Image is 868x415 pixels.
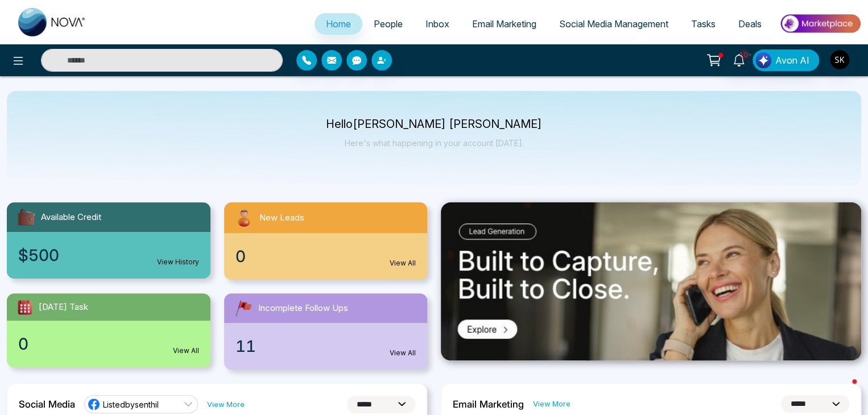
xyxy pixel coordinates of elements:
[775,53,809,67] span: Avon AI
[18,8,86,36] img: Nova CRM Logo
[259,211,304,225] span: New Leads
[472,18,536,30] span: Email Marketing
[16,298,34,316] img: todayTask.svg
[441,202,861,360] img: .
[362,13,414,35] a: People
[453,399,524,410] h2: Email Marketing
[533,399,571,409] a: View More
[779,11,861,36] img: Market-place.gif
[258,302,348,315] span: Incomplete Follow Ups
[173,346,199,356] a: View All
[235,334,256,358] span: 11
[207,399,245,410] a: View More
[548,13,680,35] a: Social Media Management
[738,18,762,30] span: Deals
[18,332,28,356] span: 0
[461,13,548,35] a: Email Marketing
[727,13,773,35] a: Deals
[691,18,716,30] span: Tasks
[414,13,461,35] a: Inbox
[425,18,449,30] span: Inbox
[326,138,542,148] p: Here's what happening in your account [DATE].
[390,348,416,358] a: View All
[753,49,819,71] button: Avon AI
[326,18,351,30] span: Home
[16,207,36,227] img: availableCredit.svg
[235,244,246,268] span: 0
[233,298,254,318] img: followUps.svg
[233,207,255,229] img: newLeads.svg
[315,13,362,35] a: Home
[157,257,199,267] a: View History
[217,202,435,280] a: New Leads0View All
[217,293,435,370] a: Incomplete Follow Ups11View All
[390,258,416,268] a: View All
[374,18,403,30] span: People
[830,50,849,69] img: User Avatar
[326,119,542,129] p: Hello [PERSON_NAME] [PERSON_NAME]
[680,13,727,35] a: Tasks
[725,49,753,69] a: 10+
[103,399,159,410] span: Listedbysenthil
[559,18,668,30] span: Social Media Management
[829,376,857,404] iframe: Intercom live chat
[41,211,101,224] span: Available Credit
[755,52,771,68] img: Lead Flow
[19,399,75,410] h2: Social Media
[39,301,88,314] span: [DATE] Task
[739,49,749,60] span: 10+
[18,243,59,267] span: $500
